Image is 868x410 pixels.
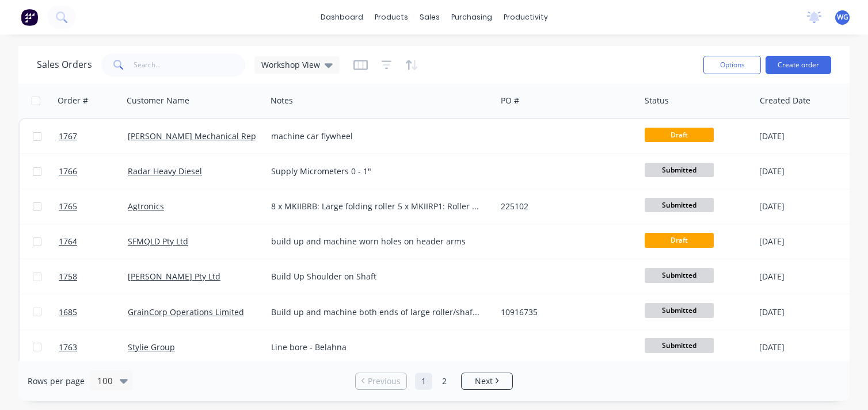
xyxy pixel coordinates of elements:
span: Submitted [645,338,714,352]
div: [DATE] [759,271,845,282]
span: Next [475,375,493,387]
span: Submitted [645,268,714,282]
span: 1763 [59,342,77,353]
div: build up and machine worn holes on header arms [271,236,481,247]
span: Submitted [645,303,714,317]
span: Draft [645,128,714,142]
div: Customer Name [127,95,189,106]
a: [PERSON_NAME] Mechanical Repairs [128,131,271,141]
a: 1758 [59,259,128,294]
span: WG [837,12,848,22]
a: 1764 [59,224,128,259]
div: Created Date [760,95,810,106]
div: Supply Micrometers 0 - 1" [271,166,481,177]
a: dashboard [315,9,369,26]
div: productivity [498,9,554,26]
img: Factory [21,9,38,26]
div: [DATE] [759,131,845,142]
a: 1685 [59,295,128,329]
div: PO # [501,95,519,106]
div: Build Up Shoulder on Shaft [271,271,481,282]
a: Agtronics [128,201,164,212]
span: Rows per page [28,375,85,387]
ul: Pagination [351,373,517,390]
span: Previous [368,375,401,387]
div: 10916735 [501,306,629,318]
a: 1765 [59,189,128,224]
a: 1766 [59,154,128,189]
span: Workshop View [261,59,320,71]
button: Options [703,56,761,74]
div: purchasing [446,9,498,26]
a: [PERSON_NAME] Pty Ltd [128,271,220,282]
a: Page 2 [436,373,453,390]
div: Order # [58,95,88,106]
div: [DATE] [759,342,845,353]
span: 1765 [59,201,77,212]
div: products [369,9,414,26]
div: sales [414,9,446,26]
a: 1767 [59,119,128,154]
div: Notes [271,95,293,106]
a: SFMQLD Pty Ltd [128,236,188,247]
span: Draft [645,233,714,247]
div: Status [645,95,669,106]
div: [DATE] [759,236,845,247]
div: 225102 [501,201,629,212]
div: [DATE] [759,166,845,177]
button: Create order [766,56,831,74]
a: GrainCorp Operations Limited [128,306,244,317]
span: 1685 [59,306,77,318]
span: 1764 [59,236,77,247]
a: Next page [462,375,512,387]
span: Submitted [645,163,714,177]
a: 1763 [59,330,128,365]
span: 1758 [59,271,77,282]
h1: Sales Orders [37,59,92,70]
a: Page 1 is your current page [415,373,432,390]
div: 8 x MKIIBRB: Large folding roller 5 x MKIIRP1: Roller pin (Clevis Pin) [271,201,481,212]
div: machine car flywheel [271,131,481,142]
a: Radar Heavy Diesel [128,166,202,177]
span: Submitted [645,198,714,212]
div: [DATE] [759,306,845,318]
input: Search... [134,53,246,76]
a: Previous page [356,375,406,387]
span: 1766 [59,166,77,177]
a: Stylie Group [128,342,175,352]
span: 1767 [59,131,77,142]
div: Line bore - Belahna [271,342,481,353]
div: [DATE] [759,201,845,212]
div: Build up and machine both ends of large roller/shaft (80mm) [271,306,481,318]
